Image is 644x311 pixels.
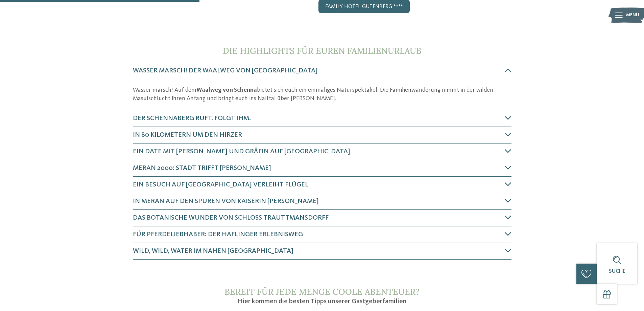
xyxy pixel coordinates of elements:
[133,148,350,155] span: Ein Date mit [PERSON_NAME] und Gräfin auf [GEOGRAPHIC_DATA]
[223,45,422,56] span: Die Highlights für euren Familienurlaub
[133,198,319,205] span: In Meran auf den Spuren von Kaiserin [PERSON_NAME]
[133,115,251,122] span: Der Schennaberg ruft. Folgt ihm.
[196,87,257,93] strong: Waalweg von Schenna
[133,67,318,74] span: Wasser marsch! Der Waalweg von [GEOGRAPHIC_DATA]
[133,215,329,221] span: Das botanische Wunder von Schloss Trauttmansdorff
[609,269,625,274] span: Suche
[133,132,242,138] span: In 80 Kilometern um den Hirzer
[133,248,293,254] span: Wild, wild, water im nahen [GEOGRAPHIC_DATA]
[133,231,303,238] span: Für Pferdeliebhaber: der Haflinger Erlebnisweg
[133,165,271,172] span: Meran 2000: Stadt trifft [PERSON_NAME]
[224,286,420,297] span: Bereit für jede Menge coole Abenteuer?
[133,181,308,188] span: Ein Besuch auf [GEOGRAPHIC_DATA] verleiht Flügel
[133,86,511,103] p: Wasser marsch! Auf dem bietet sich euch ein einmaliges Naturspektakel. Die Familienwanderung nimm...
[238,298,407,305] span: Hier kommen die besten Tipps unserer Gastgeberfamilien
